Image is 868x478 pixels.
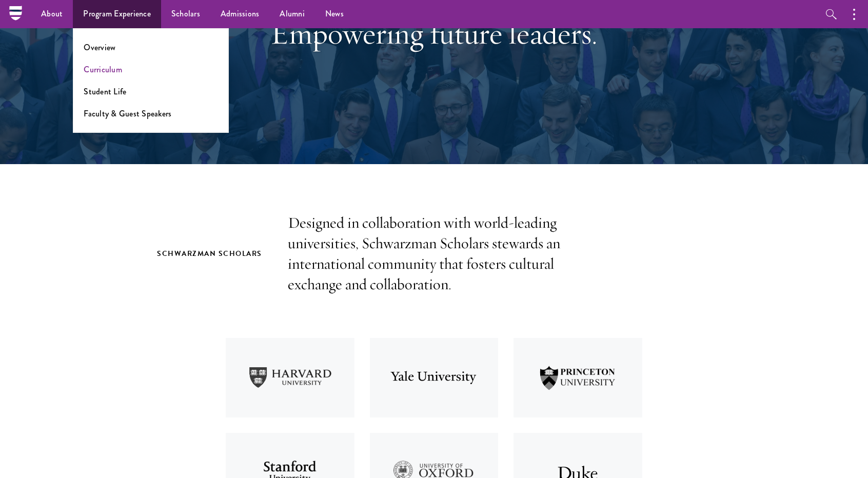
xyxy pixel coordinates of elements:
[157,247,267,260] h2: Schwarzman Scholars
[84,86,126,97] a: Student Life
[84,42,115,53] a: Overview
[84,108,171,120] a: Faculty & Guest Speakers
[288,213,580,295] p: Designed in collaboration with world-leading universities, Schwarzman Scholars stewards an intern...
[84,64,122,75] a: Curriculum
[257,15,611,52] h1: Empowering future leaders.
